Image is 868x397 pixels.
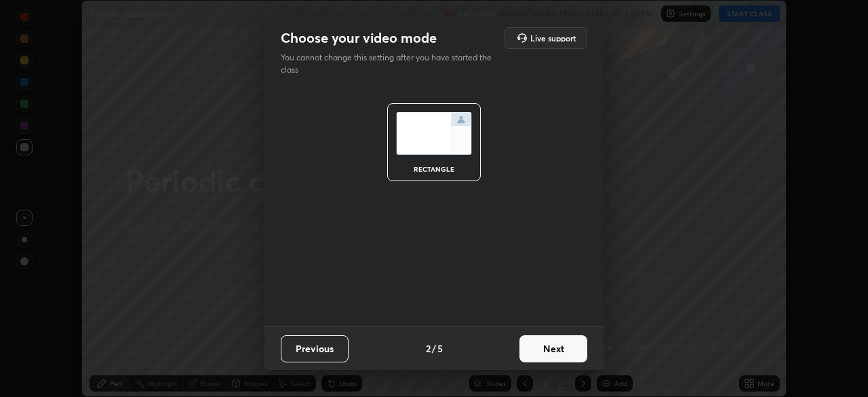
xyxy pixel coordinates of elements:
[281,52,500,76] p: You cannot change this setting after you have started the class
[396,112,472,155] img: normalScreenIcon.ae25ed63.svg
[519,335,587,362] button: Next
[437,341,443,356] h4: 5
[432,341,436,356] h4: /
[426,341,431,356] h4: 2
[281,29,437,47] h2: Choose your video mode
[407,166,461,172] div: rectangle
[281,335,349,362] button: Previous
[530,34,576,42] h5: Live support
